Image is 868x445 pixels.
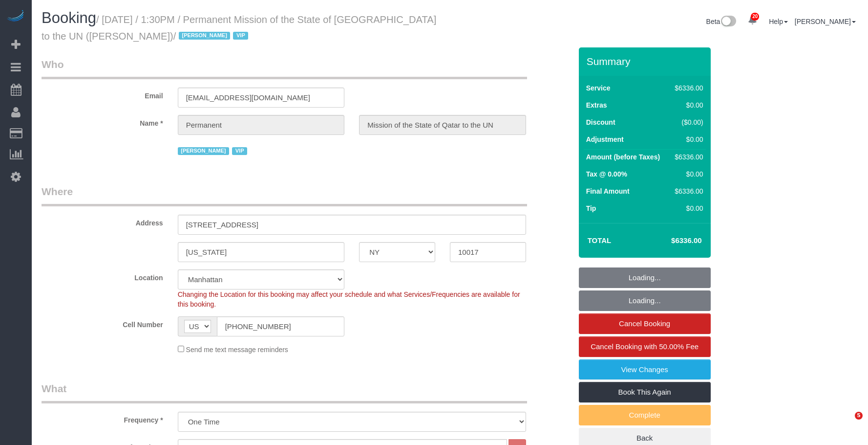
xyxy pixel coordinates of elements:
[178,115,345,135] input: First Name
[586,100,607,110] label: Extras
[42,381,527,403] legend: What
[178,290,520,308] span: Changing the Location for this booking may affect your schedule and what Services/Frequencies are...
[42,57,527,79] legend: Who
[579,382,711,402] a: Book This Again
[706,18,737,25] a: Beta
[586,169,627,179] label: Tax @ 0.00%
[34,215,170,228] label: Address
[586,117,615,127] label: Discount
[586,186,630,196] label: Final Amount
[586,134,624,144] label: Adjustment
[178,147,229,155] span: [PERSON_NAME]
[232,147,247,155] span: VIP
[179,32,230,40] span: [PERSON_NAME]
[795,18,856,25] a: [PERSON_NAME]
[769,18,788,25] a: Help
[579,336,711,357] a: Cancel Booking with 50.00% Fee
[672,152,703,162] div: $6336.00
[359,115,526,135] input: Last Name
[586,152,660,162] label: Amount (before Taxes)
[34,412,170,425] label: Frequency *
[579,359,711,380] a: View Changes
[591,342,699,351] span: Cancel Booking with 50.00% Fee
[672,169,703,179] div: $0.00
[42,184,527,206] legend: Where
[42,9,96,26] span: Booking
[672,186,703,196] div: $6336.00
[34,88,170,101] label: Email
[720,16,736,28] img: New interface
[587,56,706,67] h3: Summary
[217,316,345,336] input: Cell Number
[450,242,526,262] input: Zip Code
[178,242,345,262] input: City
[233,32,248,40] span: VIP
[178,88,345,108] input: Email
[672,100,703,110] div: $0.00
[672,83,703,93] div: $6336.00
[6,10,25,23] img: Automaid Logo
[34,316,170,330] label: Cell Number
[672,117,703,127] div: ($0.00)
[586,83,611,93] label: Service
[586,203,596,213] label: Tip
[34,269,170,283] label: Location
[672,203,703,213] div: $0.00
[743,10,762,31] a: 20
[588,236,612,245] strong: Total
[751,13,759,21] span: 20
[186,346,288,354] span: Send me text message reminders
[42,14,436,42] small: / [DATE] / 1:30PM / Permanent Mission of the State of [GEOGRAPHIC_DATA] to the UN ([PERSON_NAME])
[672,134,703,144] div: $0.00
[835,412,858,435] iframe: Intercom live chat
[855,412,863,420] span: 5
[173,31,252,42] span: /
[579,313,711,334] a: Cancel Booking
[34,115,170,128] label: Name *
[642,237,701,245] h4: $6336.00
